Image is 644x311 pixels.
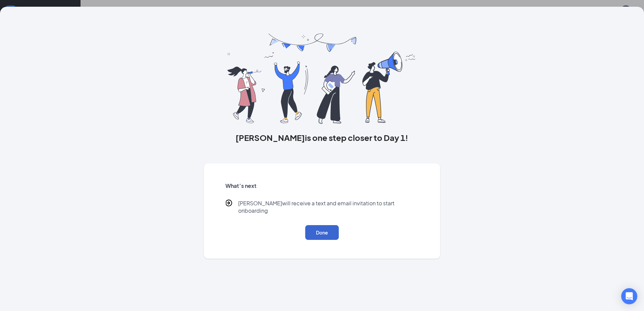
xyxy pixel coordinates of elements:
h5: What’s next [225,182,419,190]
div: Open Intercom Messenger [621,288,637,304]
p: [PERSON_NAME] will receive a text and email invitation to start onboarding [238,200,419,214]
img: you are all set [227,34,416,124]
button: Done [305,225,339,240]
h3: [PERSON_NAME] is one step closer to Day 1! [204,132,440,143]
